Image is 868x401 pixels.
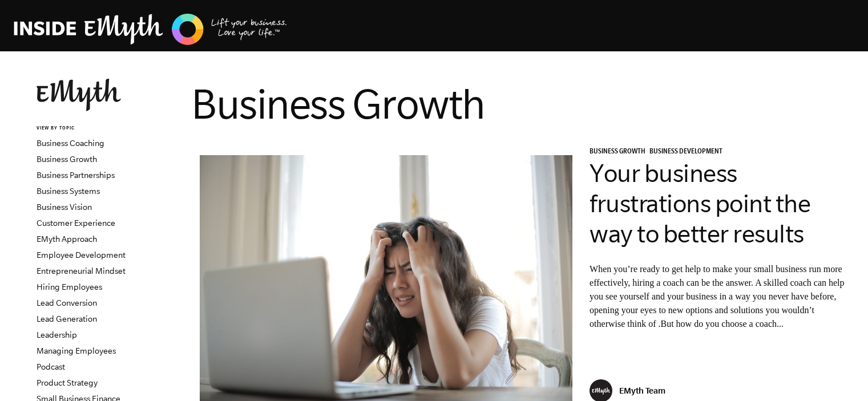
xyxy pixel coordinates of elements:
[649,148,726,156] a: Business Development
[37,171,115,180] a: Business Partnerships
[37,218,115,228] a: Customer Experience
[37,346,116,355] a: Managing Employees
[590,159,810,248] a: Your business frustrations point the way to better results
[37,330,77,339] a: Leadership
[37,155,97,164] a: Business Growth
[37,378,98,387] a: Product Strategy
[649,148,722,156] span: Business Development
[191,79,859,129] h1: Business Growth
[37,202,92,212] a: Business Vision
[37,139,104,148] a: Business Coaching
[37,362,65,371] a: Podcast
[37,79,121,111] img: EMyth
[37,125,174,132] h6: VIEW BY TOPIC
[14,12,288,47] img: EMyth Business Coaching
[37,282,102,291] a: Hiring Employees
[37,298,97,307] a: Lead Conversion
[37,250,126,260] a: Employee Development
[590,148,649,156] a: Business Growth
[37,234,97,244] a: EMyth Approach
[37,187,100,196] a: Business Systems
[811,346,868,401] iframe: Chat Widget
[37,314,97,323] a: Lead Generation
[590,262,851,331] p: When you’re ready to get help to make your small business run more effectively, hiring a coach ca...
[37,266,126,276] a: Entrepreneurial Mindset
[619,386,665,395] p: EMyth Team
[590,148,645,156] span: Business Growth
